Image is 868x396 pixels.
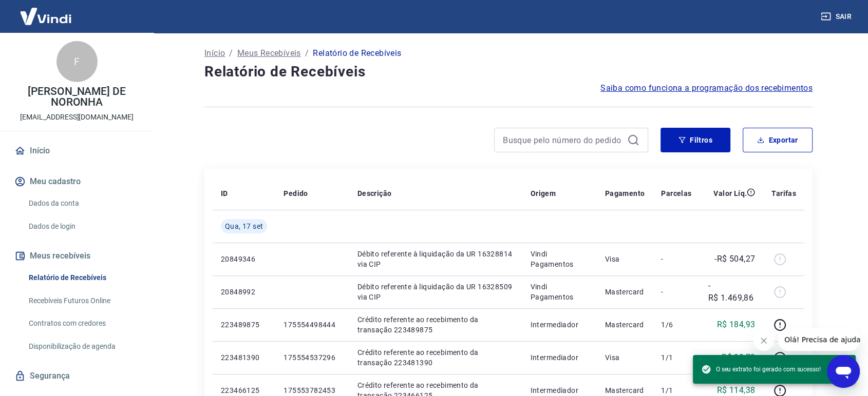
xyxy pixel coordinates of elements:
[661,128,730,152] button: Filtros
[357,282,514,302] p: Débito referente à liquidação da UR 16328509 via CIP
[357,249,514,269] p: Débito referente à liquidação da UR 16328814 via CIP
[701,364,821,374] span: O seu extrato foi gerado com sucesso!
[661,385,691,395] p: 1/1
[284,320,341,330] p: 175554498444
[221,188,228,199] p: ID
[605,254,645,264] p: Visa
[237,47,301,60] a: Meus Recebíveis
[284,385,341,395] p: 175553782453
[605,320,645,330] p: Mastercard
[221,320,267,330] p: 223489875
[225,221,263,231] span: Qua, 17 set
[305,47,309,60] p: /
[661,188,691,199] p: Parcelas
[221,287,267,297] p: 20848992
[722,351,755,364] p: R$ 93,72
[313,47,401,60] p: Relatório de Recebíveis
[743,128,813,152] button: Exportar
[8,86,145,108] p: [PERSON_NAME] DE NORONHA
[661,287,691,297] p: -
[605,385,645,395] p: Mastercard
[503,132,623,148] input: Busque pelo número do pedido
[25,313,141,334] a: Contratos com credores
[25,216,141,237] a: Dados de login
[605,188,645,199] p: Pagamento
[827,355,860,388] iframe: Botão para abrir a janela de mensagens
[753,330,774,351] iframe: Fechar mensagem
[714,253,755,265] p: -R$ 504,27
[717,319,756,331] p: R$ 184,93
[204,47,225,60] a: Início
[12,245,141,267] button: Meus recebíveis
[713,188,747,199] p: Valor Líq.
[12,140,141,162] a: Início
[221,352,267,363] p: 223481390
[25,193,141,214] a: Dados da conta
[6,7,86,15] span: Olá! Precisa de ajuda?
[12,1,79,32] img: Vindi
[25,267,141,288] a: Relatório de Recebíveis
[229,47,233,60] p: /
[661,320,691,330] p: 1/6
[56,41,98,82] div: F
[771,188,796,199] p: Tarifas
[20,112,134,123] p: [EMAIL_ADDRESS][DOMAIN_NAME]
[531,385,589,395] p: Intermediador
[531,188,556,199] p: Origem
[531,352,589,363] p: Intermediador
[661,352,691,363] p: 1/1
[605,352,645,363] p: Visa
[531,282,589,302] p: Vindi Pagamentos
[204,62,813,82] h4: Relatório de Recebíveis
[357,314,514,335] p: Crédito referente ao recebimento da transação 223489875
[357,347,514,368] p: Crédito referente ao recebimento da transação 223481390
[708,280,756,304] p: -R$ 1.469,86
[25,336,141,357] a: Disponibilização de agenda
[531,320,589,330] p: Intermediador
[819,7,856,26] button: Sair
[221,254,267,264] p: 20849346
[284,352,341,363] p: 175554537296
[25,290,141,311] a: Recebíveis Futuros Online
[221,385,267,395] p: 223466125
[357,188,392,199] p: Descrição
[531,249,589,269] p: Vindi Pagamentos
[661,254,691,264] p: -
[600,82,813,94] a: Saiba como funciona a programação dos recebimentos
[284,188,308,199] p: Pedido
[778,328,860,351] iframe: Mensagem da empresa
[12,365,141,387] a: Segurança
[605,287,645,297] p: Mastercard
[12,170,141,193] button: Meu cadastro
